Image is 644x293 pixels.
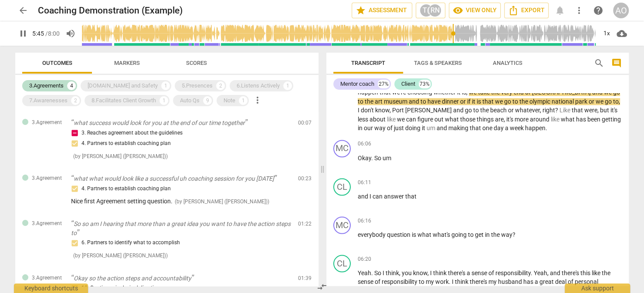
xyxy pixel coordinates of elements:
span: national [552,98,575,105]
span: So [374,154,383,161]
span: that [572,107,584,114]
div: Auto Qs [180,96,200,105]
span: 06:06 [358,140,371,148]
div: 1 [159,96,168,105]
span: a [505,125,510,131]
span: Filler word [387,116,397,123]
div: Change speaker [333,178,351,195]
div: Change speaker [333,216,351,234]
span: it [472,98,477,105]
span: what [561,116,576,123]
span: think [386,269,399,276]
span: 3.Agreement [32,119,62,126]
span: a [535,278,539,285]
span: think [433,269,448,276]
span: Okay [358,154,371,161]
span: , [540,107,542,114]
span: think [455,278,470,285]
span: it's [610,107,617,114]
span: ( by [PERSON_NAME] ([PERSON_NAME]) ) [73,253,168,259]
span: , [504,116,506,123]
span: like [592,269,602,276]
span: olympic [529,98,552,105]
span: 06:16 [358,217,371,224]
span: that [470,125,482,131]
span: more_vert [574,5,584,16]
button: AO [613,3,629,18]
span: dinner [442,98,460,105]
span: visibility [453,5,463,16]
div: [DOMAIN_NAME] and Safety [88,81,158,90]
span: go [504,98,512,105]
div: 8.Facilitates Client Growth [92,96,156,105]
span: we [596,98,605,105]
span: husband [498,278,523,285]
span: ? [512,231,515,238]
span: to [613,98,619,105]
span: , [597,107,600,114]
span: figure [417,116,434,123]
span: don't [361,107,375,114]
span: get [475,231,485,238]
button: View only [449,3,501,18]
span: , [399,269,402,276]
span: doing [405,125,422,131]
button: Search [592,56,606,70]
span: day [494,125,505,131]
div: Change speaker [333,255,351,272]
span: / 8:00 [45,30,60,37]
div: 6.Listens Actively [237,81,280,90]
span: [PERSON_NAME] [405,107,453,114]
span: responsibility [382,278,419,285]
div: Ask support [565,283,630,293]
span: or [589,98,596,105]
span: star [356,5,366,16]
span: park [575,98,589,105]
span: to [468,231,475,238]
span: of [488,269,495,276]
span: the [491,231,501,238]
div: Note [224,96,235,105]
span: answer [384,192,405,199]
span: 3.Agreement [32,274,62,282]
span: personal [575,278,598,285]
span: to [358,98,365,105]
span: comment [611,58,622,68]
span: or [460,98,467,105]
span: pause [18,28,28,39]
span: to [419,278,426,285]
span: 00:23 [298,175,312,182]
button: Volume [63,26,78,41]
span: whatever [515,107,540,114]
span: cloud_download [617,28,627,39]
span: go [465,107,473,114]
span: it [422,125,427,131]
span: everybody [358,231,387,238]
span: So [374,269,383,276]
div: 1x [598,27,615,40]
span: Tags & Speakers [414,60,462,66]
span: 3.Agreement [32,220,62,227]
span: Nice first Agreement setting question. [71,198,173,205]
span: those [460,116,477,123]
span: the [519,98,529,105]
span: this [580,269,592,276]
span: less [358,116,369,123]
span: more_vert [252,95,263,105]
p: Okay so the action steps and accountability [71,274,291,283]
span: View only [453,5,497,16]
span: Yeah [534,269,547,276]
div: 3.Agreements [29,81,64,90]
span: , [619,98,620,105]
span: to [512,98,519,105]
span: Markers [114,60,140,66]
div: Keyboard shortcuts [14,283,88,293]
span: there's [470,278,488,285]
span: . [371,154,374,161]
span: search [594,58,604,68]
div: Mentor coach [340,80,374,88]
span: go [605,98,613,105]
span: deal [555,278,568,285]
span: . [449,278,452,285]
span: in [358,125,364,131]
